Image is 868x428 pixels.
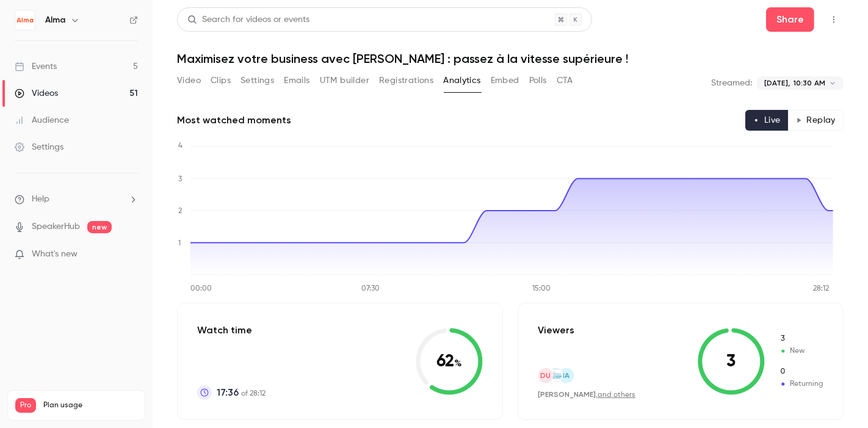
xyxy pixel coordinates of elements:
div: Videos [15,87,58,100]
div: Search for videos or events [187,13,309,26]
button: UTM builder [320,71,369,90]
tspan: 00:00 [190,286,212,293]
div: Events [15,60,57,73]
span: Plan usage [43,401,137,410]
span: 17:36 [217,385,239,400]
div: Settings [15,141,63,153]
p: of 28:12 [217,385,266,400]
a: SpeakerHub [32,220,80,233]
tspan: 15:00 [532,286,551,293]
span: New [779,346,823,357]
span: Returning [779,379,823,390]
p: Streamed: [711,77,752,89]
div: , [538,390,635,400]
tspan: 07:30 [361,286,380,293]
tspan: 2 [178,208,182,215]
button: Analytics [443,71,481,90]
tspan: 28:12 [813,286,829,293]
span: New [779,333,823,344]
a: and others [598,391,635,399]
button: Live [745,110,789,131]
tspan: 3 [178,176,182,183]
tspan: 4 [178,142,183,150]
span: 10:30 AM [794,78,825,89]
span: Returning [779,366,823,377]
span: new [87,221,112,233]
button: Replay [788,110,844,131]
button: CTA [557,71,573,90]
button: Share [766,7,814,32]
h2: Most watched moments [177,113,291,128]
li: help-dropdown-opener [15,193,138,206]
img: lesportesdumontblanc.fr [549,368,563,382]
span: Ia [563,370,570,381]
iframe: Noticeable Trigger [123,249,138,260]
p: Watch time [197,323,266,338]
button: Clips [211,71,231,90]
span: Help [32,193,49,206]
span: [PERSON_NAME] [538,390,596,399]
button: Registrations [379,71,433,90]
h1: Maximisez votre business avec [PERSON_NAME] : passez à la vitesse supérieure ! [177,51,844,66]
div: Audience [15,114,69,126]
span: DU [541,370,551,381]
button: Embed [491,71,519,90]
p: Viewers [538,323,574,338]
button: Settings [241,71,274,90]
button: Video [177,71,201,90]
img: Alma [15,10,35,30]
button: Polls [529,71,547,90]
button: Top Bar Actions [824,10,844,29]
span: What's new [32,248,78,261]
tspan: 1 [178,240,181,247]
span: [DATE], [764,78,790,89]
span: Pro [15,398,36,413]
button: Emails [284,71,309,90]
h6: Alma [45,14,65,26]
